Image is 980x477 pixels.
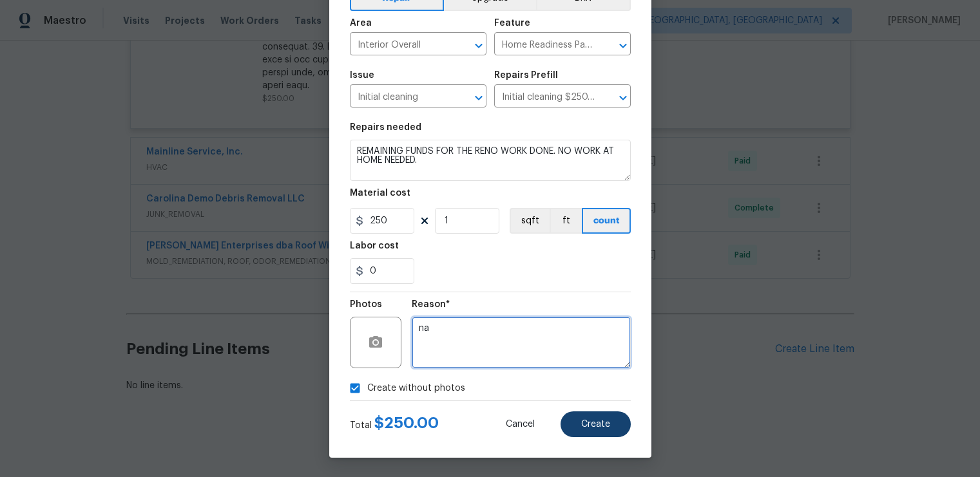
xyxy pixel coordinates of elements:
span: Create without photos [367,382,465,395]
h5: Labor cost [350,241,399,250]
h5: Repairs Prefill [494,71,558,80]
button: Open [614,37,632,55]
button: sqft [510,208,550,234]
h5: Area [350,19,372,28]
button: Open [470,37,488,55]
h5: Issue [350,71,374,80]
textarea: na [412,317,631,368]
span: Create [581,420,610,429]
textarea: REMAINING FUNDS FOR THE RENO WORK DONE. NO WORK AT HOME NEEDED. [350,140,631,181]
span: Cancel [506,420,535,429]
h5: Material cost [350,189,410,198]
button: Open [614,89,632,107]
h5: Reason* [412,300,450,309]
h5: Feature [494,19,530,28]
h5: Repairs needed [350,123,421,132]
h5: Photos [350,300,382,309]
button: Open [470,89,488,107]
span: $ 250.00 [374,415,439,431]
div: Total [350,416,439,432]
button: count [582,208,631,234]
button: Create [561,411,631,437]
button: ft [550,208,582,234]
button: Cancel [485,411,555,437]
